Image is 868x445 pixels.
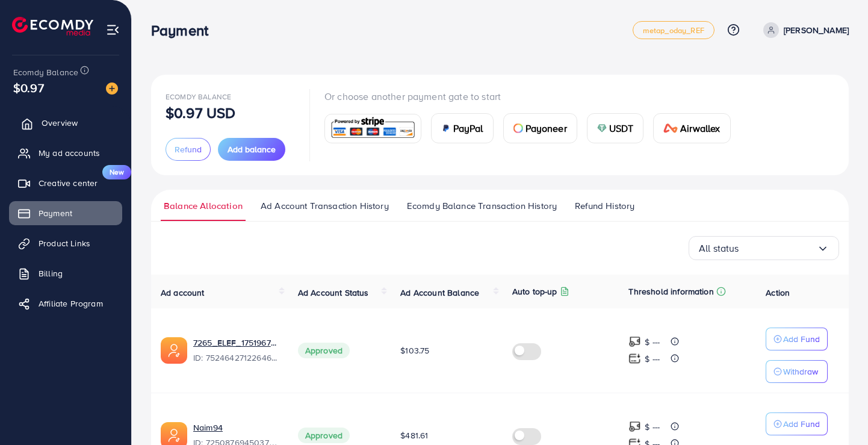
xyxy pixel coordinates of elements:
[193,337,279,364] div: <span class='underline'>7265_ELEF_1751967420328</span></br>7524642712264605713
[39,267,63,279] span: Billing
[106,82,118,95] img: image
[525,121,567,135] span: Payoneer
[453,121,483,135] span: PayPal
[645,420,660,434] p: $ ---
[261,199,389,213] span: Ad Account Transaction History
[766,360,828,383] button: Withdraw
[628,335,641,348] img: top-up amount
[503,113,577,143] a: cardPayoneer
[400,344,429,356] span: $103.75
[587,113,644,143] a: cardUSDT
[12,17,93,36] img: logo
[13,66,78,78] span: Ecomdy Balance
[739,239,817,258] input: Search for option
[784,23,849,37] p: [PERSON_NAME]
[298,343,350,358] span: Approved
[193,337,279,349] a: 7265_ELEF_1751967420328
[643,26,704,34] span: metap_oday_REF
[9,171,122,195] a: Creative centerNew
[628,420,641,433] img: top-up amount
[9,201,122,225] a: Payment
[400,429,428,441] span: $481.61
[609,121,634,135] span: USDT
[39,207,72,219] span: Payment
[513,123,523,133] img: card
[106,23,120,37] img: menu
[400,287,479,299] span: Ad Account Balance
[653,113,730,143] a: cardAirwallex
[628,352,641,365] img: top-up amount
[161,337,187,364] img: ic-ads-acc.e4c84228.svg
[9,261,122,285] a: Billing
[633,21,715,39] a: metap_oday_REF
[166,138,211,161] button: Refund
[166,92,231,102] span: Ecomdy Balance
[766,412,828,435] button: Add Fund
[699,239,739,258] span: All status
[9,141,122,165] a: My ad accounts
[9,291,122,316] a: Affiliate Program
[166,105,235,120] p: $0.97 USD
[13,79,44,96] span: $0.97
[193,352,279,364] span: ID: 7524642712264605713
[783,417,820,431] p: Add Fund
[175,143,202,155] span: Refund
[758,22,849,38] a: [PERSON_NAME]
[766,328,828,350] button: Add Fund
[39,237,90,249] span: Product Links
[151,22,218,39] h3: Payment
[575,199,634,213] span: Refund History
[663,123,678,133] img: card
[441,123,451,133] img: card
[298,287,369,299] span: Ad Account Status
[645,352,660,366] p: $ ---
[597,123,607,133] img: card
[407,199,557,213] span: Ecomdy Balance Transaction History
[766,287,790,299] span: Action
[102,165,131,179] span: New
[218,138,285,161] button: Add balance
[161,287,205,299] span: Ad account
[783,332,820,346] p: Add Fund
[298,428,350,443] span: Approved
[680,121,720,135] span: Airwallex
[193,422,279,434] a: Naim94
[689,236,839,260] div: Search for option
[39,147,100,159] span: My ad accounts
[9,111,122,135] a: Overview
[817,391,859,436] iframe: Chat
[783,364,818,379] p: Withdraw
[39,177,98,189] span: Creative center
[431,113,494,143] a: cardPayPal
[512,284,557,299] p: Auto top-up
[324,89,740,104] p: Or choose another payment gate to start
[329,116,417,142] img: card
[324,114,421,143] a: card
[164,199,243,213] span: Balance Allocation
[39,297,103,310] span: Affiliate Program
[42,117,78,129] span: Overview
[628,284,713,299] p: Threshold information
[228,143,276,155] span: Add balance
[645,335,660,349] p: $ ---
[9,231,122,255] a: Product Links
